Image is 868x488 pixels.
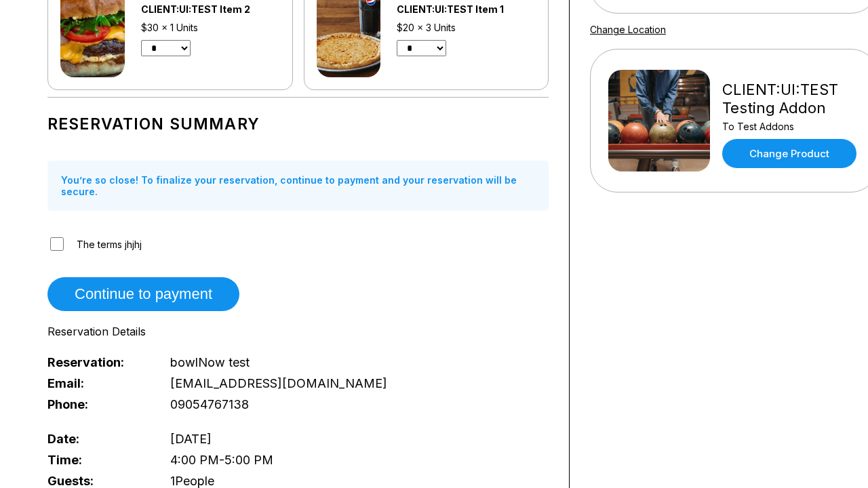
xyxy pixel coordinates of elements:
a: Change Product [722,139,856,168]
span: bowlNow test [170,355,250,369]
span: Reservation: [47,355,148,369]
div: To Test Addons [722,121,860,132]
span: [DATE] [170,432,212,446]
span: 1 People [170,474,214,488]
span: Email: [47,376,148,390]
div: CLIENT:UI:TEST Item 1 [397,3,536,15]
button: Continue to payment [47,277,239,311]
a: Change Location [590,24,666,35]
span: Date: [47,432,148,446]
span: Time: [47,453,148,467]
div: You’re so close! To finalize your reservation, continue to payment and your reservation will be s... [47,161,549,211]
div: $30 x 1 Units [141,22,280,33]
span: The terms jhjhj [77,239,142,250]
div: CLIENT:UI:TEST Testing Addon [722,81,860,117]
span: 09054767138 [170,397,249,411]
img: CLIENT:UI:TEST Testing Addon [608,70,710,171]
span: Guests: [47,474,148,488]
span: 4:00 PM - 5:00 PM [170,453,273,467]
div: CLIENT:UI:TEST Item 2 [141,3,280,15]
span: [EMAIL_ADDRESS][DOMAIN_NAME] [170,376,387,390]
div: $20 x 3 Units [397,22,536,33]
div: Reservation Details [47,325,549,338]
span: Phone: [47,397,148,411]
h1: Reservation Summary [47,115,549,134]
